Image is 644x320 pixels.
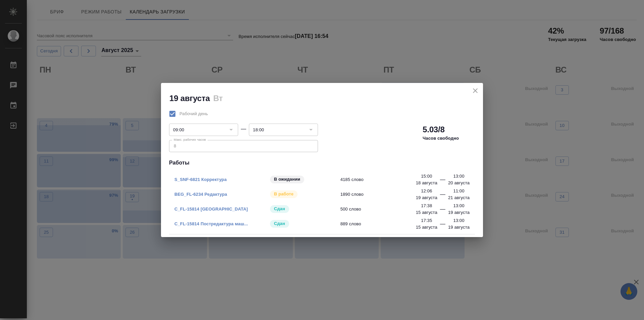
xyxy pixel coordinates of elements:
h2: 5.03/8 [423,124,445,135]
p: 19 августа [448,209,470,216]
p: 12:06 [421,188,432,194]
div: — [440,190,445,201]
p: 13:00 [453,173,464,180]
p: 15:00 [421,173,432,180]
p: Сдан [274,205,285,212]
a: BEG_FL-6234 Редактура [174,192,227,197]
span: 1890 слово [340,191,435,198]
button: close [470,86,480,96]
p: 13:00 [453,217,464,224]
p: 18 августа [416,180,437,186]
h2: 19 августа [169,94,210,103]
p: В работе [274,191,293,197]
span: 889 слово [340,221,435,227]
a: C_FL-15814 Постредактура маш... [174,221,248,226]
div: — [440,205,445,216]
h2: Вт [213,94,223,103]
p: 11:00 [453,188,464,194]
span: 500 слово [340,206,435,213]
p: 17:38 [421,202,432,209]
h4: Работы [169,159,475,167]
p: 13:00 [453,202,464,209]
p: Сдан [274,220,285,227]
p: 21 августа [448,194,470,201]
p: 15 августа [416,209,437,216]
p: 19 августа [416,194,437,201]
div: — [241,125,246,133]
p: В ожидании [274,176,301,183]
div: — [440,220,445,231]
a: S_SNF-6821 Корректура [174,177,227,182]
p: Часов свободно [423,135,459,142]
p: 17:35 [421,217,432,224]
div: — [440,176,445,186]
a: C_FL-15814 [GEOGRAPHIC_DATA] [174,207,248,212]
p: 20 августа [448,180,470,186]
span: 4185 слово [340,176,435,183]
p: 19 августа [448,224,470,231]
span: Рабочий день [179,110,208,117]
p: 15 августа [416,224,437,231]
